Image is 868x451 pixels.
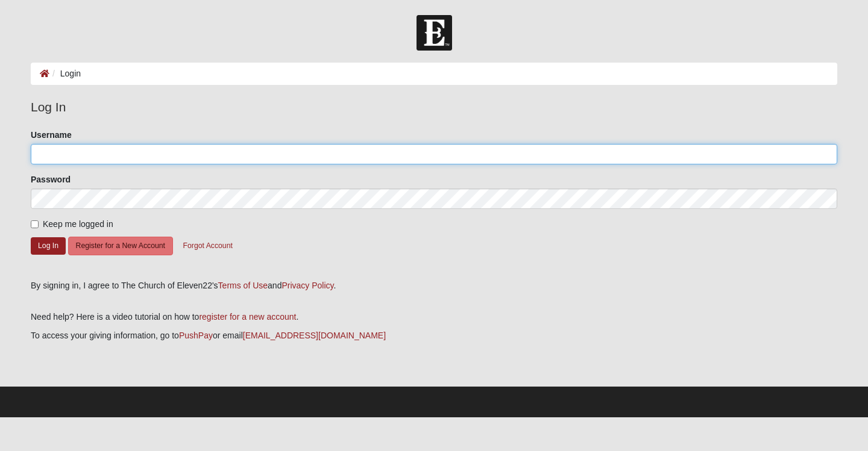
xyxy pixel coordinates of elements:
label: Username [31,129,72,141]
div: By signing in, I agree to The Church of Eleven22's and . [31,279,837,292]
img: Church of Eleven22 Logo [417,15,452,51]
p: Need help? Here is a video tutorial on how to . [31,311,837,323]
p: To access your giving information, go to or email [31,329,837,342]
input: Keep me logged in [31,220,39,228]
a: Privacy Policy [281,281,333,290]
span: Keep me logged in [43,219,113,229]
button: Register for a New Account [68,237,173,255]
legend: Log In [31,98,837,117]
a: [EMAIL_ADDRESS][DOMAIN_NAME] [243,331,386,340]
a: register for a new account [199,312,296,322]
label: Password [31,173,71,185]
button: Log In [31,237,66,255]
a: PushPay [179,331,213,340]
a: Terms of Use [218,281,268,290]
button: Forgot Account [175,237,241,255]
li: Login [49,67,81,80]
